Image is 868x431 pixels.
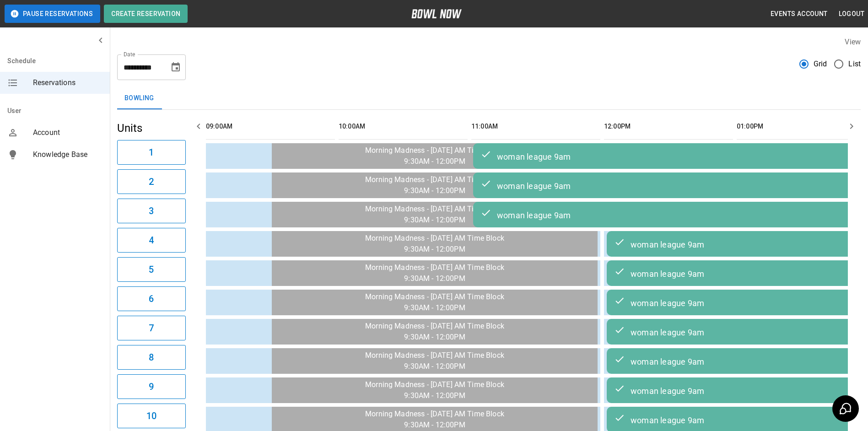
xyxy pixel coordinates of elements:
h6: 4 [149,233,154,248]
span: Reservations [33,77,102,88]
th: 12:00PM [604,113,733,140]
button: Events Account [767,5,831,22]
button: 2 [117,169,186,194]
div: woman league 9am [480,209,863,220]
button: Bowling [117,87,162,109]
h6: 9 [149,379,154,394]
span: Grid [814,59,827,70]
div: woman league 9am [614,297,863,308]
button: Create Reservation [104,5,188,23]
div: woman league 9am [614,356,863,366]
button: 3 [117,199,186,223]
div: woman league 9am [480,180,863,191]
span: List [848,59,861,70]
h6: 1 [149,145,154,160]
h6: 10 [146,409,156,423]
button: Logout [835,5,868,22]
span: Account [33,127,102,138]
div: woman league 9am [614,326,863,337]
button: 4 [117,228,186,253]
button: 6 [117,286,186,311]
h6: 6 [149,291,154,306]
button: 8 [117,345,186,370]
div: woman league 9am [614,414,863,425]
div: woman league 9am [614,268,863,279]
button: 1 [117,140,186,165]
button: 10 [117,404,186,428]
th: 11:00AM [471,113,600,140]
th: 10:00AM [339,113,468,140]
button: 9 [117,374,186,399]
h6: 5 [149,262,154,277]
button: Pause Reservations [5,5,100,23]
div: woman league 9am [614,385,863,396]
div: woman league 9am [614,238,863,249]
img: logo [411,9,462,18]
h6: 2 [149,174,154,189]
label: View [845,38,861,46]
div: woman league 9am [480,151,863,162]
h5: Units [117,121,186,135]
th: 09:00AM [206,113,335,140]
button: Choose date, selected date is Sep 19, 2025 [167,58,185,76]
span: Knowledge Base [33,149,102,160]
button: 7 [117,316,186,340]
h6: 8 [149,350,154,365]
h6: 3 [149,204,154,218]
div: inventory tabs [117,87,861,109]
h6: 7 [149,321,154,335]
button: 5 [117,257,186,282]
